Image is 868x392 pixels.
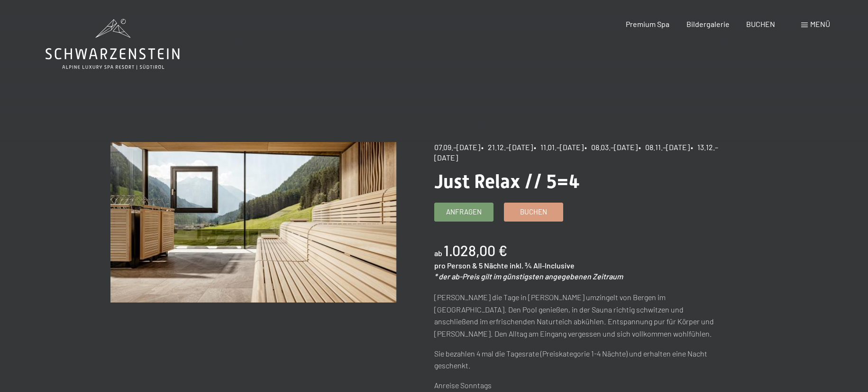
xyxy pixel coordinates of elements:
a: Bildergalerie [686,19,730,28]
span: Just Relax // 5=4 [434,170,580,193]
span: inkl. ¾ All-Inclusive [510,261,575,270]
a: Premium Spa [626,19,669,28]
span: 5 Nächte [479,261,508,270]
a: Anfragen [435,203,493,221]
span: 07.09.–[DATE] [434,143,480,151]
span: pro Person & [434,261,477,270]
a: Buchen [504,203,563,221]
p: [PERSON_NAME] die Tage in [PERSON_NAME] umzingelt von Bergen im [GEOGRAPHIC_DATA]. Den Pool genie... [434,291,720,339]
span: • 11.01.–[DATE] [534,143,584,151]
b: 1.028,00 € [444,242,507,259]
img: Just Relax // 5=4 [110,142,396,303]
p: Sie bezahlen 4 mal die Tagesrate (Preiskategorie 1-4 Nächte) und erhalten eine Nacht geschenkt. [434,347,720,372]
p: Anreise Sonntags [434,379,720,392]
a: BUCHEN [746,19,775,28]
span: • 08.03.–[DATE] [585,143,638,151]
span: ab [434,249,442,258]
span: • 21.12.–[DATE] [481,143,533,151]
span: Buchen [520,207,547,217]
span: Anfragen [446,207,482,217]
em: * der ab-Preis gilt im günstigsten angegebenen Zeitraum [434,272,623,281]
span: Menü [810,19,830,28]
span: • 08.11.–[DATE] [639,143,690,151]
